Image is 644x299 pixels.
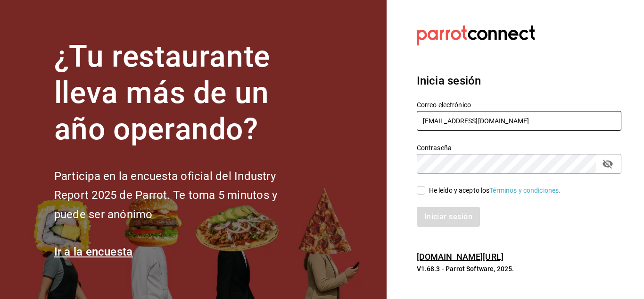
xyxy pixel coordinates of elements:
label: Contraseña [417,145,621,151]
input: Ingresa tu correo electrónico [417,111,621,131]
div: He leído y acepto los [429,186,561,196]
a: [DOMAIN_NAME][URL] [417,252,504,262]
h3: Inicia sesión [417,72,621,89]
button: passwordField [600,156,616,172]
p: V1.68.3 - Parrot Software, 2025. [417,264,621,273]
a: Ir a la encuesta [54,245,133,258]
h2: Participa en la encuesta oficial del Industry Report 2025 de Parrot. Te toma 5 minutos y puede se... [54,167,309,224]
a: Términos y condiciones. [489,187,561,194]
h1: ¿Tu restaurante lleva más de un año operando? [54,39,309,147]
label: Correo electrónico [417,102,621,108]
